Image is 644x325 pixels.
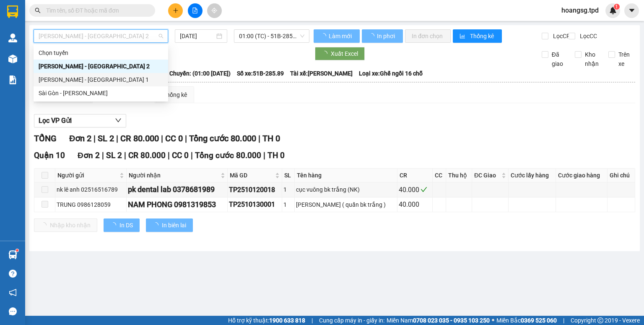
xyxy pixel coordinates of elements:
div: TRUNG 0986128059 [57,200,125,209]
div: Chọn tuyến [39,48,163,57]
span: Kho nhận [582,50,602,68]
img: warehouse-icon [8,34,17,42]
th: CC [433,169,446,182]
span: check [421,186,427,193]
button: In biên lai [146,218,193,232]
span: question-circle [9,270,17,278]
div: TP2510120018 [229,185,280,195]
button: bar-chartThống kê [453,29,502,43]
button: Làm mới [314,29,360,43]
div: Phương Lâm - Sài Gòn 1 [34,73,168,86]
span: Tài xế: [PERSON_NAME] [290,69,353,78]
span: | [312,316,313,325]
span: Lọc CR [550,31,571,41]
span: Đã giao [548,50,569,68]
span: caret-down [628,7,636,14]
span: search [35,8,41,13]
span: | [185,133,187,143]
div: nk lê anh 02516516789 [57,185,125,194]
td: TP2510120018 [228,182,282,197]
button: Nhập kho nhận [34,218,97,232]
div: [PERSON_NAME] - [GEOGRAPHIC_DATA] 2 [39,62,163,71]
th: CR [397,169,432,182]
span: TH 0 [262,133,280,143]
div: 1 [283,200,293,209]
span: Miền Nam [387,316,490,325]
button: In phơi [362,29,403,43]
span: TỔNG [34,133,57,143]
div: pk dental lab 0378681989 [128,184,226,195]
th: Ghi chú [608,169,635,182]
span: Phương Lâm - Sài Gòn 2 [39,30,163,42]
button: In DS [104,218,140,232]
input: Tìm tên, số ĐT hoặc mã đơn [46,6,145,15]
strong: 0369 525 060 [521,317,557,324]
span: | [263,151,265,160]
span: In phơi [377,31,396,41]
button: Xuất Excel [315,47,365,60]
div: Thống kê [163,90,187,99]
span: In biên lai [162,221,186,230]
span: | [161,133,163,143]
span: Đơn 2 [78,151,100,160]
div: cục vuông bk trắng (NK) [296,185,396,194]
span: loading [110,222,119,228]
span: loading [369,33,376,39]
div: TP2510130001 [229,199,280,210]
img: warehouse-icon [8,55,17,63]
button: file-add [188,3,203,18]
strong: 0708 023 035 - 0935 103 250 [413,317,490,324]
button: Lọc VP Gửi [34,114,126,127]
span: Lọc CC [576,31,598,41]
button: caret-down [624,3,639,18]
th: Cước giao hàng [556,169,608,182]
img: warehouse-icon [8,250,17,259]
span: down [115,117,122,124]
span: Tổng cước 80.000 [189,133,256,143]
input: 13/10/2025 [180,31,214,41]
span: In DS [119,221,133,230]
div: Sài Gòn - Phương Lâm [34,86,168,100]
span: ⚪️ [492,319,494,322]
span: Đơn 2 [69,133,91,143]
div: Chọn tuyến [34,46,168,60]
span: loading [320,33,327,39]
div: [PERSON_NAME] - [GEOGRAPHIC_DATA] 1 [39,75,163,84]
span: 01:00 (TC) - 51B-285.89 [239,30,305,42]
span: Loại xe: Ghế ngồi 16 chỗ [359,69,423,78]
img: solution-icon [8,75,17,84]
sup: 1 [614,4,620,10]
span: | [102,151,104,160]
span: plus [173,8,179,13]
button: aim [207,3,222,18]
span: Xuất Excel [331,49,358,58]
span: loading [322,51,331,57]
span: copyright [597,317,603,323]
th: Cước lấy hàng [509,169,556,182]
span: Hỗ trợ kỹ thuật: [228,316,305,325]
span: | [563,316,564,325]
div: Phương Lâm - Sài Gòn 2 [34,60,168,73]
span: ĐC Giao [474,171,500,180]
span: SL 2 [106,151,122,160]
span: 1 [615,4,618,10]
span: aim [211,8,217,13]
button: plus [168,3,183,18]
th: Thu hộ [446,169,472,182]
span: message [9,307,17,315]
span: notification [9,289,17,296]
div: NAM PHONG 0981319853 [128,199,226,211]
span: CC 0 [165,133,183,143]
span: CR 80.000 [120,133,159,143]
span: CC 0 [172,151,189,160]
span: Thống kê [470,31,495,41]
span: Làm mới [329,31,353,41]
td: TP2510130001 [228,198,282,212]
span: Miền Bắc [496,316,557,325]
span: | [258,133,260,143]
span: Số xe: 51B-285.89 [237,69,284,78]
span: Mã GD [230,171,273,180]
span: | [93,133,96,143]
span: | [116,133,118,143]
span: | [191,151,193,160]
